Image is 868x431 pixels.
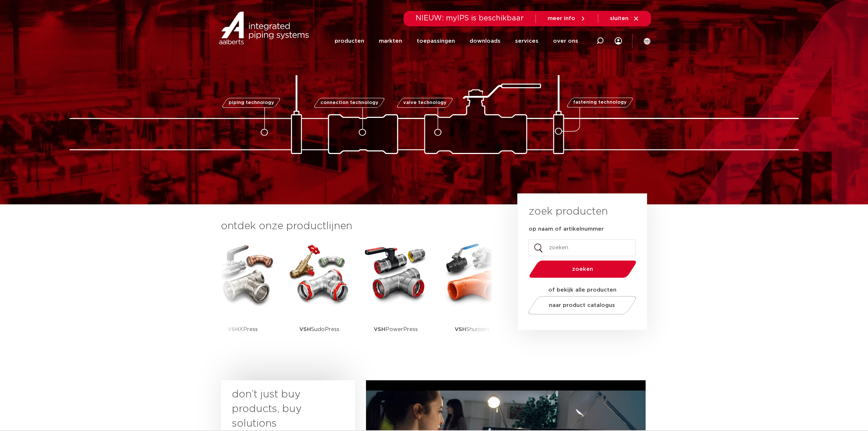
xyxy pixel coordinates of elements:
[455,327,466,332] strong: VSH
[417,26,455,56] a: toepassingen
[610,16,628,21] span: sluiten
[379,26,402,56] a: markten
[548,16,575,21] span: meer info
[335,26,578,56] nav: Menu
[529,226,604,233] label: op naam of artikelnummer
[529,204,608,219] h3: zoek producten
[335,26,364,56] a: producten
[299,307,339,352] p: SudoPress
[615,26,622,56] div: my IPS
[573,100,627,105] span: fastening technology
[549,303,615,308] span: naar product catalogus
[526,296,638,315] a: naar product catalogus
[416,15,524,22] span: NIEUW: myIPS is beschikbaar
[374,327,385,332] strong: VSH
[548,15,586,22] a: meer info
[227,327,239,332] strong: VSH
[548,287,616,293] strong: of bekijk alle producten
[229,100,274,105] span: piping technology
[470,26,501,56] a: downloads
[232,387,331,431] h3: don’t just buy products, buy solutions
[553,26,578,56] a: over ons
[548,266,618,272] span: zoeken
[403,100,447,105] span: valve technology
[515,26,538,56] a: services
[210,241,276,352] a: VSHXPress
[320,100,378,105] span: connection technology
[374,307,418,352] p: PowerPress
[529,239,636,256] input: zoeken
[299,327,311,332] strong: VSH
[610,15,639,22] a: sluiten
[440,241,505,352] a: VSHShurjoint
[526,260,639,278] button: zoeken
[455,307,490,352] p: Shurjoint
[287,241,352,352] a: VSHSudoPress
[227,307,258,352] p: XPress
[221,219,493,234] h3: ontdek onze productlijnen
[363,241,429,352] a: VSHPowerPress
